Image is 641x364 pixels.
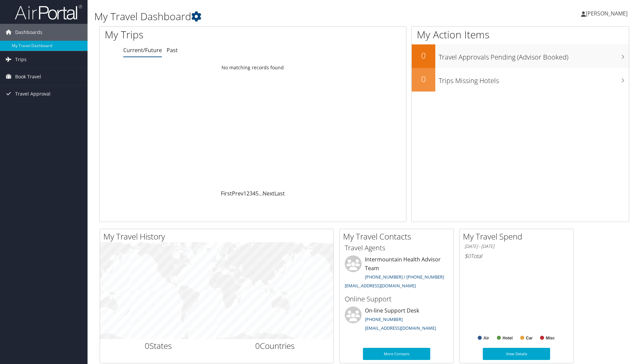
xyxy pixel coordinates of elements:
span: [PERSON_NAME] [586,10,628,17]
a: Past [167,46,178,54]
span: Trips [15,51,27,68]
text: Air [483,336,489,340]
text: Misc [546,336,555,340]
li: Intermountain Health Advisor Team [341,255,452,291]
h2: My Travel Contacts [343,231,453,242]
a: First [221,190,232,197]
h3: Online Support [345,294,448,304]
h2: My Travel History [103,231,333,242]
a: Prev [232,190,243,197]
a: Next [263,190,274,197]
a: 1 [243,190,246,197]
a: [PHONE_NUMBER] / [PHONE_NUMBER] [365,274,444,280]
span: Dashboards [15,24,42,41]
span: Book Travel [15,68,41,85]
a: 4 [252,190,256,197]
text: Hotel [503,336,513,340]
span: Travel Approval [15,85,50,102]
h1: My Action Items [412,28,629,42]
a: Last [274,190,285,197]
h6: Total [465,252,568,260]
h3: Trips Missing Hotels [439,73,629,85]
h2: My Travel Spend [463,231,573,242]
span: … [259,190,263,197]
li: On-line Support Desk [341,306,452,334]
a: [EMAIL_ADDRESS][DOMAIN_NAME] [365,325,436,331]
a: More Contacts [363,348,430,360]
a: [PHONE_NUMBER] [365,316,403,322]
a: 2 [246,190,249,197]
h1: My Travel Dashboard [94,9,454,24]
a: 0Travel Approvals Pending (Advisor Booked) [412,44,629,68]
td: No matching records found [100,62,406,74]
h2: Countries [222,340,329,352]
h2: States [105,340,212,352]
a: 3 [249,190,252,197]
h6: [DATE] - [DATE] [465,243,568,250]
a: View Details [483,348,550,360]
text: Car [526,336,533,340]
img: airportal-logo.png [15,4,82,20]
h1: My Trips [105,28,273,42]
span: 0 [145,340,149,351]
h3: Travel Agents [345,243,448,253]
h3: Travel Approvals Pending (Advisor Booked) [439,49,629,62]
h2: 0 [412,73,435,85]
a: 5 [256,190,259,197]
h2: 0 [412,50,435,61]
a: 0Trips Missing Hotels [412,68,629,92]
span: $0 [465,252,471,260]
a: [PERSON_NAME] [581,3,634,24]
span: 0 [255,340,260,351]
a: [EMAIL_ADDRESS][DOMAIN_NAME] [345,283,416,289]
a: Current/Future [123,46,162,54]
